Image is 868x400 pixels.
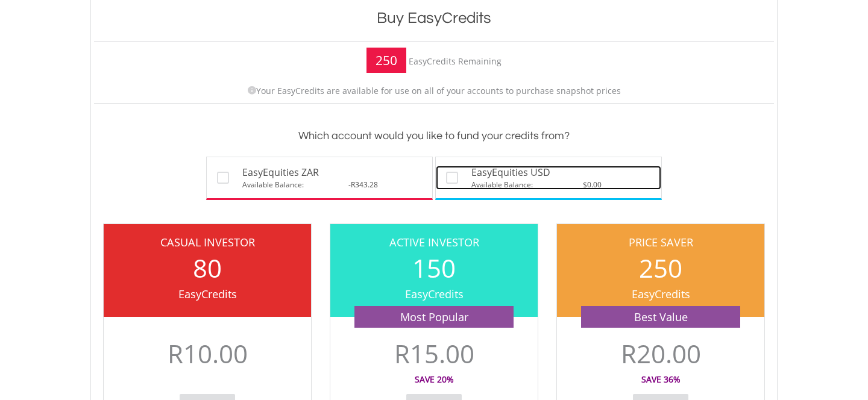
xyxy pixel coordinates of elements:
div: 80 [104,250,311,286]
div: Most Popular [354,306,513,328]
span: Available Balance: [242,180,304,190]
div: EasyCredits Remaining [409,57,502,69]
div: 150 [330,250,538,286]
p: R10.00 [168,341,248,366]
div: Price Saver [557,234,764,250]
h1: Buy EasyCredits [94,7,774,29]
div: EasyCredits [557,286,764,302]
div: 250 [366,48,406,73]
h3: Which account would you like to fund your credits from? [94,128,774,145]
div: Save 20% [335,373,533,394]
div: EasyCredits [104,286,311,302]
div: Best Value [581,306,740,328]
span: Available Balance: [471,180,533,190]
div: 250 [557,250,764,286]
span: -R343.28 [348,180,378,190]
span: $0.00 [583,180,602,190]
div: Casual Investor [104,234,311,250]
div: Save 36% [561,373,760,394]
span: EasyEquities ZAR [242,166,319,180]
div: Active Investor [330,234,538,250]
p: R20.00 [621,341,701,366]
p: Your EasyCredits are available for use on all of your accounts to purchase snapshot prices [100,85,768,97]
div: EasyCredits [330,286,538,302]
p: R15.00 [394,341,474,366]
span: EasyEquities USD [471,166,550,180]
